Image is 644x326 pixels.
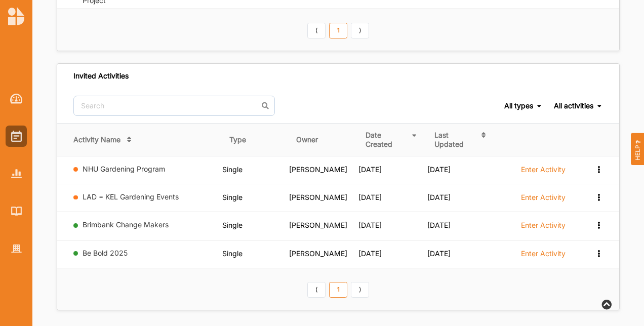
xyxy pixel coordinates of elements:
[521,220,566,235] a: Enter Activity
[306,21,371,38] div: Pagination Navigation
[73,71,129,80] div: Invited Activities
[83,249,128,257] a: Be Bold 2025
[521,249,566,258] label: Enter Activity
[11,244,22,253] img: Organisation
[366,131,407,149] div: Date Created
[358,193,382,201] span: [DATE]
[307,23,326,39] a: Previous item
[10,94,23,104] img: Dashboard
[11,131,22,142] img: Activities
[434,131,475,149] div: Last Updated
[427,221,451,229] span: [DATE]
[83,192,179,201] a: LAD = KEL Gardening Events
[427,165,451,174] span: [DATE]
[504,101,533,110] div: All types
[11,169,22,178] img: Reports
[83,220,169,229] a: Brimbank Change Makers
[306,280,371,298] div: Pagination Navigation
[427,249,451,258] span: [DATE]
[289,193,347,201] span: [PERSON_NAME]
[222,249,243,258] span: Single
[329,23,347,39] a: 1
[358,165,382,174] span: [DATE]
[521,165,566,180] a: Enter Activity
[427,193,451,201] span: [DATE]
[11,207,22,215] img: Library
[222,193,243,201] span: Single
[83,165,165,173] a: NHU Gardening Program
[351,282,369,298] a: Next item
[358,221,382,229] span: [DATE]
[6,238,27,259] a: Organisation
[222,221,243,229] span: Single
[6,88,27,109] a: Dashboard
[289,249,347,258] span: [PERSON_NAME]
[521,192,566,208] a: Enter Activity
[8,7,24,25] img: logo
[73,96,275,116] input: Search
[6,163,27,184] a: Reports
[554,101,593,110] div: All activities
[289,123,358,156] th: Owner
[222,165,243,174] span: Single
[521,221,566,230] label: Enter Activity
[6,126,27,147] a: Activities
[289,165,347,174] span: [PERSON_NAME]
[222,123,289,156] th: Type
[521,165,566,174] label: Enter Activity
[521,249,566,264] a: Enter Activity
[351,23,369,39] a: Next item
[307,282,326,298] a: Previous item
[289,221,347,229] span: [PERSON_NAME]
[6,200,27,222] a: Library
[73,135,120,144] div: Activity Name
[358,249,382,258] span: [DATE]
[329,282,347,298] a: 1
[521,193,566,202] label: Enter Activity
